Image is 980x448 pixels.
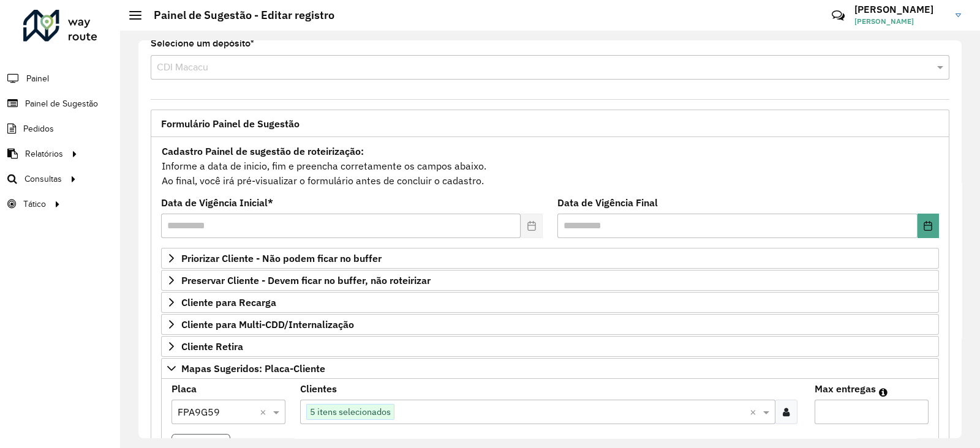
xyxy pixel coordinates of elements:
[25,147,63,160] span: Relatórios
[161,336,939,357] a: Cliente Retira
[750,405,760,419] span: Clear all
[171,381,197,396] label: Placa
[141,9,334,22] h2: Painel de Sugestão - Editar registro
[300,381,337,396] label: Clientes
[162,145,364,157] strong: Cadastro Painel de sugestão de roteirização:
[181,275,431,285] span: Preservar Cliente - Devem ficar no buffer, não roteirizar
[161,143,939,189] div: Informe a data de inicio, fim e preencha corretamente os campos abaixo. Ao final, você irá pré-vi...
[161,314,939,335] a: Cliente para Multi-CDD/Internalização
[825,2,851,29] a: Contato Rápido
[23,122,54,135] span: Pedidos
[161,248,939,269] a: Priorizar Cliente - Não podem ficar no buffer
[161,358,939,379] a: Mapas Sugeridos: Placa-Cliente
[161,270,939,291] a: Preservar Cliente - Devem ficar no buffer, não roteirizar
[181,319,354,329] span: Cliente para Multi-CDD/Internalização
[918,214,939,238] button: Choose Date
[879,387,888,397] em: Máximo de clientes que serão colocados na mesma rota com os clientes informados
[854,16,946,27] span: [PERSON_NAME]
[151,36,254,51] label: Selecione um depósito
[161,292,939,313] a: Cliente para Recarga
[854,4,946,15] h3: [PERSON_NAME]
[161,119,300,129] span: Formulário Painel de Sugestão
[161,195,273,210] label: Data de Vigência Inicial
[815,381,876,396] label: Max entregas
[23,198,46,211] span: Tático
[260,405,270,419] span: Clear all
[181,253,382,263] span: Priorizar Cliente - Não podem ficar no buffer
[26,72,49,85] span: Painel
[181,364,325,373] span: Mapas Sugeridos: Placa-Cliente
[24,173,62,185] span: Consultas
[307,405,394,419] span: 5 itens selecionados
[557,195,658,210] label: Data de Vigência Final
[25,97,98,110] span: Painel de Sugestão
[181,342,243,351] span: Cliente Retira
[181,297,276,307] span: Cliente para Recarga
